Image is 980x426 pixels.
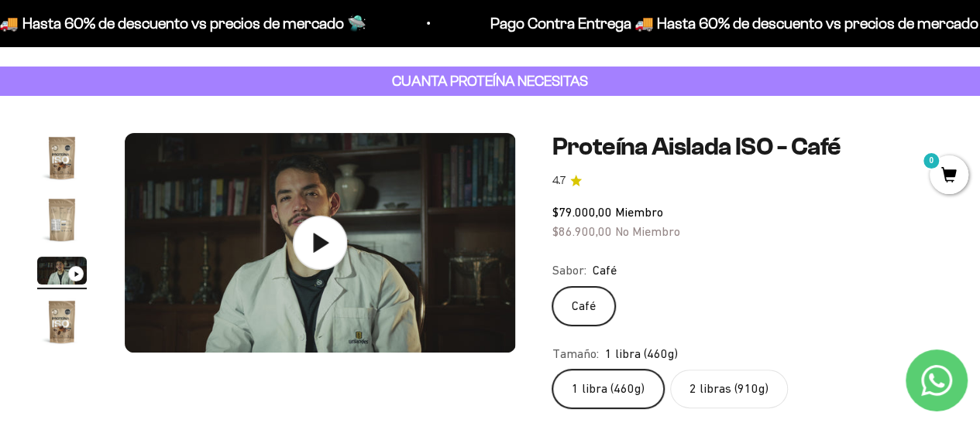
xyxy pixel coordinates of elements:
span: $79.000,00 [552,205,612,219]
p: Pago Contra Entrega 🚚 Hasta 60% de descuento vs precios de mercado 🛸 [445,11,955,36]
div: Detalles sobre ingredientes "limpios" [19,108,321,135]
legend: Sabor: [552,261,586,281]
input: Otra (por favor especifica) [51,233,319,258]
p: Para decidirte a comprar este suplemento, ¿qué información específica sobre su pureza, origen o c... [19,25,321,95]
h1: Proteína Aislada ISO - Café [552,133,943,160]
a: 0 [930,168,968,185]
button: Enviar [253,267,321,293]
mark: 0 [922,152,940,170]
legend: Tamaño: [552,344,599,364]
span: No Miembro [615,224,680,238]
strong: CUANTA PROTEÍNA NECESITAS [392,73,588,89]
span: 1 libra (460g) [605,344,678,364]
span: Café [593,261,617,281]
div: Certificaciones de calidad [19,170,321,197]
button: Ir al artículo 4 [37,297,87,351]
img: Proteína Aislada ISO - Café [37,133,87,182]
span: Miembro [615,205,663,219]
img: Proteína Aislada ISO - Café [37,195,87,244]
button: Ir al artículo 3 [37,257,87,289]
div: País de origen de ingredientes [19,139,321,166]
span: Enviar [254,267,319,293]
span: $86.900,00 [552,224,612,238]
a: 4.74.7 de 5.0 estrellas [552,172,943,189]
span: 4.7 [552,172,566,189]
img: Proteína Aislada ISO - Café [37,297,87,346]
div: Comparativa con otros productos similares [19,201,321,228]
button: Ir al artículo 1 [37,133,87,187]
button: Ir al artículo 2 [37,195,87,249]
